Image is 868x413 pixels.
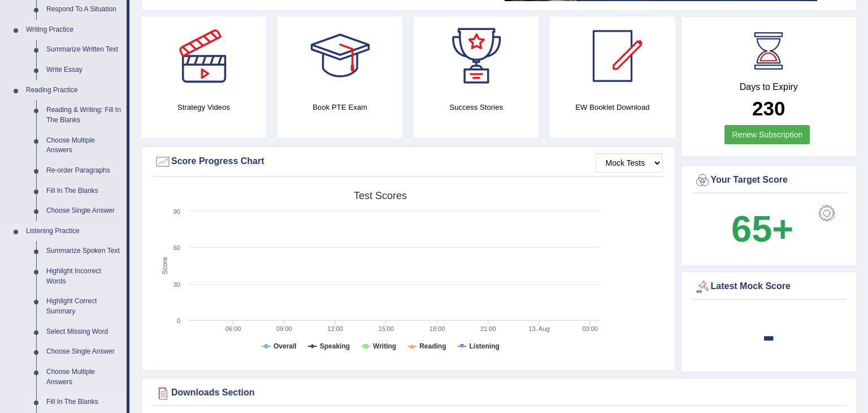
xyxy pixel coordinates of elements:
[354,190,407,201] tspan: Test scores
[154,153,662,170] div: Score Progress Chart
[177,317,180,324] text: 0
[41,261,127,291] a: Highlight Incorrect Words
[41,291,127,321] a: Highlight Correct Summary
[225,325,241,332] text: 06:00
[373,342,396,350] tspan: Writing
[762,315,775,356] b: -
[173,281,180,288] text: 30
[173,208,180,215] text: 90
[21,221,127,242] a: Listening Practice
[173,244,180,251] text: 60
[327,325,343,332] text: 12:00
[731,208,793,249] b: 65+
[41,201,127,221] a: Choose Single Answer
[752,97,785,119] b: 230
[41,100,127,130] a: Reading & Writing: Fill In The Blanks
[274,342,297,350] tspan: Overall
[694,82,844,92] h4: Days to Expiry
[694,172,844,189] div: Your Target Score
[724,125,810,144] a: Renew Subscription
[414,101,539,113] h4: Success Stories
[41,161,127,181] a: Re-order Paragraphs
[550,101,675,113] h4: EW Booklet Download
[154,385,844,402] div: Downloads Section
[320,342,350,350] tspan: Speaking
[41,40,127,60] a: Summarize Written Text
[21,80,127,101] a: Reading Practice
[379,325,394,332] text: 15:00
[277,101,402,113] h4: Book PTE Exam
[429,325,445,332] text: 18:00
[41,241,127,261] a: Summarize Spoken Text
[419,342,446,350] tspan: Reading
[582,325,598,332] text: 03:00
[161,257,169,275] tspan: Score
[41,131,127,161] a: Choose Multiple Answers
[21,20,127,40] a: Writing Practice
[41,322,127,342] a: Select Missing Word
[528,325,549,332] tspan: 13. Aug
[276,325,292,332] text: 09:00
[41,60,127,80] a: Write Essay
[41,362,127,392] a: Choose Multiple Answers
[41,392,127,412] a: Fill In The Blanks
[141,101,266,113] h4: Strategy Videos
[480,325,496,332] text: 21:00
[694,278,844,295] div: Latest Mock Score
[41,181,127,201] a: Fill In The Blanks
[41,342,127,362] a: Choose Single Answer
[470,342,500,350] tspan: Listening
